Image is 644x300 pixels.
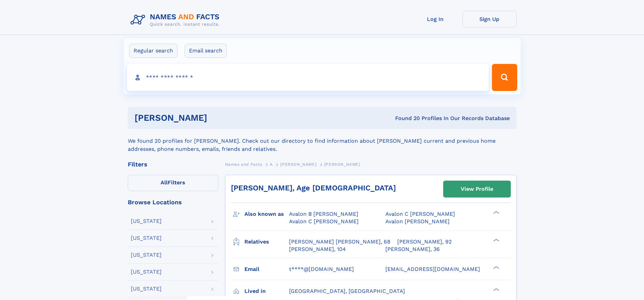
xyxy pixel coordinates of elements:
h3: Email [244,263,289,275]
div: ❯ [492,265,500,270]
label: Filters [128,175,218,191]
span: Avalon [PERSON_NAME] [385,218,450,225]
a: [PERSON_NAME], Age [DEMOGRAPHIC_DATA] [231,184,396,192]
div: [US_STATE] [131,252,162,258]
div: View Profile [461,181,493,197]
a: [PERSON_NAME] [280,160,316,168]
span: Avalon C [PERSON_NAME] [385,211,455,217]
a: A [270,160,273,168]
h3: Relatives [244,236,289,248]
span: [PERSON_NAME] [324,162,360,167]
div: Found 20 Profiles In Our Records Database [301,115,510,122]
input: search input [127,64,489,91]
div: ❯ [492,238,500,242]
span: [EMAIL_ADDRESS][DOMAIN_NAME] [385,266,480,272]
a: [PERSON_NAME], 104 [289,246,346,253]
h1: [PERSON_NAME] [135,114,301,122]
div: [US_STATE] [131,286,162,292]
span: Avalon B [PERSON_NAME] [289,211,358,217]
span: [PERSON_NAME] [280,162,316,167]
div: Filters [128,161,218,167]
span: Avalon C [PERSON_NAME] [289,218,359,225]
div: We found 20 profiles for [PERSON_NAME]. Check out our directory to find information about [PERSON... [128,129,517,153]
label: Regular search [129,44,177,58]
a: Names and Facts [225,160,262,168]
h3: Lived in [244,285,289,297]
a: [PERSON_NAME], 36 [385,246,440,253]
h3: Also known as [244,208,289,220]
div: ❯ [492,287,500,292]
button: Search Button [492,64,517,91]
span: [GEOGRAPHIC_DATA], [GEOGRAPHIC_DATA] [289,288,405,294]
div: ❯ [492,210,500,215]
a: View Profile [444,181,510,197]
div: Browse Locations [128,199,218,205]
a: Log In [408,11,462,27]
a: [PERSON_NAME], 92 [397,238,452,246]
a: Sign Up [462,11,517,27]
div: [US_STATE] [131,218,162,224]
label: Email search [185,44,227,58]
div: [US_STATE] [131,235,162,241]
img: Logo Names and Facts [128,11,225,29]
div: [US_STATE] [131,269,162,275]
a: [PERSON_NAME] [PERSON_NAME], 68 [289,238,390,246]
span: All [161,179,168,186]
span: A [270,162,273,167]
